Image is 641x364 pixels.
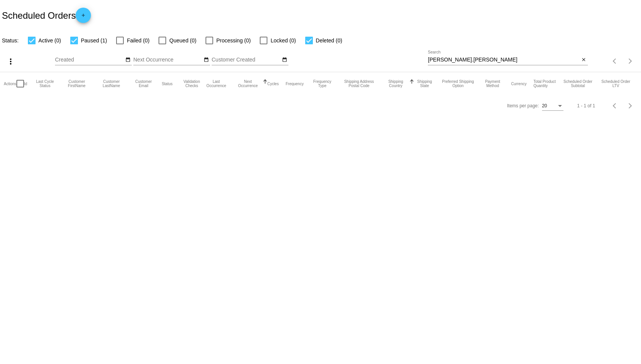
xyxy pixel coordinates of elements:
button: Change sorting for CustomerLastName [97,79,125,88]
h2: Scheduled Orders [2,8,91,23]
button: Change sorting for Status [162,81,172,86]
mat-select: Items per page: [542,104,563,109]
mat-icon: date_range [282,57,287,63]
button: Next page [623,98,638,113]
button: Change sorting for LastOccurrenceUtc [204,79,228,88]
button: Previous page [607,98,623,113]
span: Status: [2,37,19,44]
button: Change sorting for NextOccurrenceUtc [235,79,260,88]
button: Change sorting for Subtotal [561,79,594,88]
div: Items per page: [507,103,539,108]
input: Search [428,57,579,63]
input: Customer Created [212,57,280,63]
button: Change sorting for PreferredShippingOption [442,79,474,88]
button: Change sorting for Cycles [267,81,279,86]
span: 20 [542,103,547,108]
mat-icon: date_range [204,57,209,63]
button: Change sorting for PaymentMethod.Type [481,79,504,88]
span: Processing (0) [216,36,251,45]
span: Deleted (0) [316,36,342,45]
mat-icon: add [79,13,88,22]
button: Change sorting for CustomerEmail [132,79,155,88]
mat-header-cell: Actions [4,72,16,95]
button: Change sorting for ShippingState [414,79,435,88]
mat-icon: close [581,57,586,63]
button: Next page [623,53,638,69]
span: Paused (1) [81,36,107,45]
button: Change sorting for ShippingPostcode [341,79,377,88]
span: Active (0) [39,36,61,45]
mat-icon: date_range [125,57,131,63]
input: Created [55,57,124,63]
span: Locked (0) [270,36,296,45]
div: 1 - 1 of 1 [577,103,595,108]
mat-header-cell: Validation Checks [180,72,204,95]
span: Failed (0) [127,36,149,45]
button: Change sorting for CustomerFirstName [63,79,91,88]
button: Clear [580,56,588,64]
mat-icon: more_vert [6,57,15,66]
button: Change sorting for LifetimeValue [601,79,630,88]
button: Previous page [607,53,623,69]
input: Next Occurrence [133,57,202,63]
button: Change sorting for CurrencyIso [511,81,527,86]
span: Queued (0) [169,36,196,45]
button: Change sorting for Id [24,81,27,86]
mat-header-cell: Total Product Quantity [533,72,561,95]
button: Change sorting for ShippingCountry [384,79,407,88]
button: Change sorting for Frequency [286,81,304,86]
button: Change sorting for LastProcessingCycleId [34,79,56,88]
button: Change sorting for FrequencyType [311,79,334,88]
